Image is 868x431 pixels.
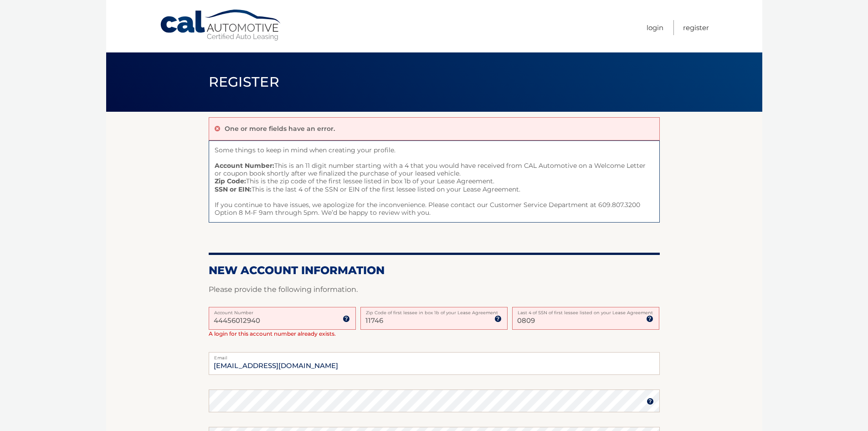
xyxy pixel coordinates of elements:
img: tooltip.svg [343,315,350,322]
p: Please provide the following information. [209,283,660,296]
label: Last 4 of SSN of first lessee listed on your Lease Agreement [512,307,659,314]
label: Zip Code of first lessee in box 1b of your Lease Agreement [360,307,508,314]
img: tooltip.svg [647,398,654,405]
h2: New Account Information [209,264,660,277]
strong: Zip Code: [215,177,246,185]
a: Cal Automotive [159,9,282,42]
strong: SSN or EIN: [215,185,252,193]
a: Login [647,20,663,35]
label: Account Number [209,307,356,314]
span: A login for this account number already exists. [209,330,336,337]
a: Register [683,20,709,35]
span: Register [209,73,280,90]
p: One or more fields have an error. [225,125,335,133]
input: Zip Code [360,307,508,330]
span: Some things to keep in mind when creating your profile. This is an 11 digit number starting with ... [209,140,660,223]
strong: Account Number: [215,161,274,170]
input: SSN or EIN (last 4 digits only) [512,307,659,330]
label: Email [209,352,660,359]
input: Account Number [209,307,356,330]
img: tooltip.svg [646,315,653,322]
input: Email [209,352,660,375]
img: tooltip.svg [494,315,502,322]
